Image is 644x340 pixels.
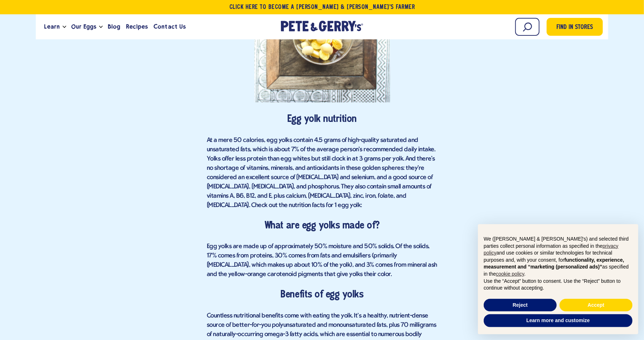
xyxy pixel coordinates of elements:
a: Find in Stores [547,18,603,36]
span: Find in Stores [557,23,593,33]
strong: Egg yolk nutrition [287,115,357,124]
button: Learn more and customize [484,314,633,327]
a: Blog [105,17,123,36]
a: Our Eggs [68,17,99,36]
input: Search [515,18,540,36]
a: cookie policy [496,271,524,277]
span: Blog [108,22,120,31]
p: Use the “Accept” button to consent. Use the “Reject” button to continue without accepting. [484,278,633,292]
button: Open the dropdown menu for Our Eggs [99,26,103,28]
strong: Benefits of egg yolks [281,290,364,300]
span: Egg yolks are made up of approximately 50% moisture and 50% solids. Of the solids, 17% comes from... [207,243,437,278]
span: Our Eggs [71,22,96,31]
button: Reject [484,299,557,312]
button: Accept [560,299,633,312]
span: Learn [44,22,60,31]
a: Recipes [123,17,151,36]
span: Recipes [126,22,148,31]
a: Learn [41,17,63,36]
strong: What are egg yolks made of? [264,221,380,231]
span: Contact Us [154,22,186,31]
a: Contact Us [151,17,189,36]
p: We ([PERSON_NAME] & [PERSON_NAME]'s) and selected third parties collect personal information as s... [484,236,633,278]
button: Open the dropdown menu for Learn [63,26,66,28]
span: At a mere 50 calories, egg yolks contain 4.5 grams of high-quality saturated and unsaturated fats... [207,137,435,209]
